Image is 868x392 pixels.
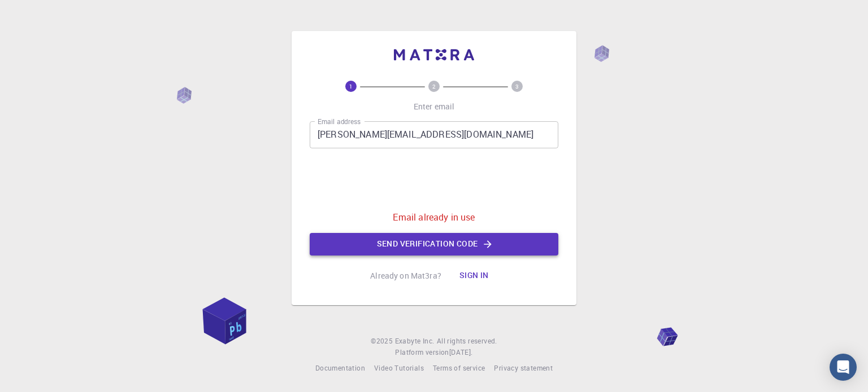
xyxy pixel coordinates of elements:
[371,336,394,347] span: © 2025
[437,336,497,347] span: All rights reserved.
[450,265,498,287] button: Sign in
[315,363,365,372] span: Documentation
[494,363,553,372] span: Privacy statement
[348,157,520,201] iframe: reCAPTCHA
[395,336,435,345] span: Exabyte Inc.
[310,233,558,256] button: Send verification code
[370,270,441,281] p: Already on Mat3ra?
[395,336,435,347] a: Exabyte Inc.
[433,363,485,374] a: Terms of service
[374,363,424,374] a: Video Tutorials
[449,347,473,358] a: [DATE].
[395,347,449,358] span: Platform version
[318,117,361,126] label: Email address
[494,363,553,374] a: Privacy statement
[830,354,857,381] div: Open Intercom Messenger
[515,82,519,90] text: 3
[414,101,455,112] p: Enter email
[449,347,473,356] span: [DATE] .
[432,82,436,90] text: 2
[374,363,424,372] span: Video Tutorials
[349,82,353,90] text: 1
[433,363,485,372] span: Terms of service
[393,210,475,224] p: Email already in use
[315,363,365,374] a: Documentation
